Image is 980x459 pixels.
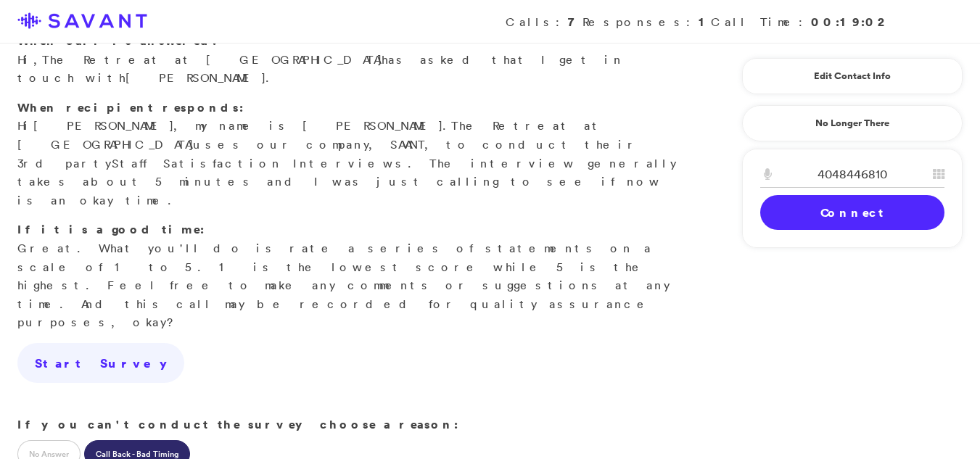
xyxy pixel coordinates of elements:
span: [PERSON_NAME] [125,70,265,85]
strong: When recipient responds: [17,99,244,115]
strong: If it is a good time: [17,221,205,237]
span: [PERSON_NAME] [33,118,173,133]
strong: 1 [699,14,711,30]
p: Hi, has asked that I get in touch with . [17,32,687,88]
span: The Retreat at [GEOGRAPHIC_DATA] [42,52,382,67]
strong: 7 [568,14,582,30]
span: Staff Satisfaction Interview [112,156,395,170]
a: Start Survey [17,343,184,384]
a: No Longer There [742,105,963,141]
strong: When call is answered: [17,33,217,49]
p: Great. What you'll do is rate a series of statements on a scale of 1 to 5. 1 is the lowest score ... [17,220,687,332]
strong: 00:19:02 [811,14,890,30]
p: Hi , my name is [PERSON_NAME]. uses our company, SAVANT, to conduct their 3rd party s. The interv... [17,99,687,210]
a: Connect [760,195,944,230]
a: Edit Contact Info [760,65,944,88]
span: The Retreat at [GEOGRAPHIC_DATA] [17,118,604,152]
strong: If you can't conduct the survey choose a reason: [17,416,458,432]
